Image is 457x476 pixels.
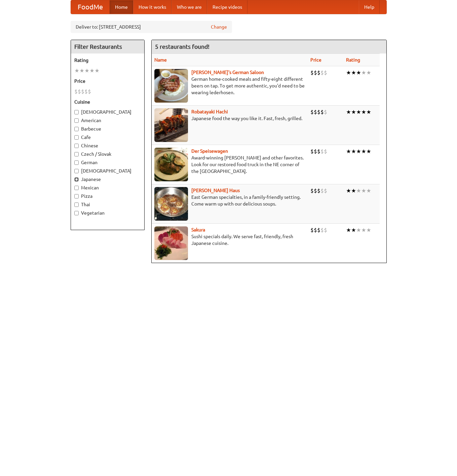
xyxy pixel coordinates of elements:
[154,76,305,96] p: German home-cooked meals and fifty-eight different beers on tap. To get more authentic, you'd nee...
[74,169,79,173] input: [DEMOGRAPHIC_DATA]
[81,88,84,95] li: $
[314,148,317,155] li: $
[346,148,351,155] li: ★
[74,152,79,156] input: Czech / Slovak
[324,148,327,155] li: $
[74,109,141,115] label: [DEMOGRAPHIC_DATA]
[110,0,133,14] a: Home
[310,148,314,155] li: $
[361,148,366,155] li: ★
[74,184,141,191] label: Mexican
[317,187,320,194] li: $
[84,67,89,74] li: ★
[320,108,324,116] li: $
[310,69,314,76] li: $
[191,227,205,232] a: Sakura
[317,69,320,76] li: $
[366,69,371,76] li: ★
[74,135,79,140] input: Cafe
[324,187,327,194] li: $
[356,148,361,155] li: ★
[317,226,320,234] li: $
[71,40,144,53] h4: Filter Restaurants
[172,0,207,14] a: Who we are
[361,187,366,194] li: ★
[74,210,141,216] label: Vegetarian
[346,69,351,76] li: ★
[154,194,305,207] p: East German specialties, in a family-friendly setting. Come warm up with our delicious soups.
[366,148,371,155] li: ★
[191,109,228,114] b: Robatayaki Hachi
[74,78,141,84] h5: Price
[359,0,380,14] a: Help
[310,187,314,194] li: $
[74,203,79,207] input: Thai
[154,233,305,247] p: Sushi specials daily. We serve fast, friendly, fresh Japanese cuisine.
[366,108,371,116] li: ★
[361,69,366,76] li: ★
[361,108,366,116] li: ★
[89,67,94,74] li: ★
[356,187,361,194] li: ★
[356,226,361,234] li: ★
[74,125,141,132] label: Barbecue
[317,108,320,116] li: $
[346,57,360,63] a: Rating
[74,194,79,198] input: Pizza
[346,187,351,194] li: ★
[79,67,84,74] li: ★
[74,67,79,74] li: ★
[361,226,366,234] li: ★
[84,88,88,95] li: $
[356,108,361,116] li: ★
[351,69,356,76] li: ★
[74,142,141,149] label: Chinese
[207,0,247,14] a: Recipe videos
[346,108,351,116] li: ★
[74,88,78,95] li: $
[366,187,371,194] li: ★
[74,110,79,114] input: [DEMOGRAPHIC_DATA]
[74,211,79,215] input: Vegetarian
[78,88,81,95] li: $
[71,0,110,14] a: FoodMe
[314,226,317,234] li: $
[351,187,356,194] li: ★
[133,0,172,14] a: How it works
[191,70,264,75] a: [PERSON_NAME]'s German Saloon
[74,159,141,166] label: German
[71,21,232,33] div: Deliver to: [STREET_ADDRESS]
[154,154,305,175] p: Award-winning [PERSON_NAME] and other favorites. Look for our restored food truck in the NE corne...
[351,148,356,155] li: ★
[320,69,324,76] li: $
[320,187,324,194] li: $
[211,24,227,30] a: Change
[74,118,79,123] input: American
[317,148,320,155] li: $
[366,226,371,234] li: ★
[74,176,141,183] label: Japanese
[154,187,188,221] img: kohlhaus.jpg
[314,187,317,194] li: $
[154,108,188,142] img: robatayaki.jpg
[310,108,314,116] li: $
[191,148,228,154] a: Der Speisewagen
[324,226,327,234] li: $
[74,144,79,148] input: Chinese
[74,160,79,165] input: German
[88,88,91,95] li: $
[74,168,141,174] label: [DEMOGRAPHIC_DATA]
[314,69,317,76] li: $
[314,108,317,116] li: $
[154,115,305,122] p: Japanese food the way you like it. Fast, fresh, grilled.
[74,193,141,199] label: Pizza
[154,57,167,63] a: Name
[74,99,141,105] h5: Cuisine
[74,201,141,208] label: Thai
[191,188,240,193] a: [PERSON_NAME] Haus
[74,186,79,190] input: Mexican
[310,226,314,234] li: $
